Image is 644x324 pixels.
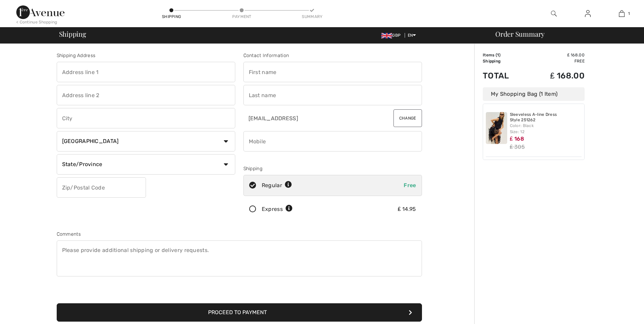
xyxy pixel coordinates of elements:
[483,52,527,58] td: Items ( )
[59,31,86,37] span: Shipping
[483,87,585,101] div: My Shopping Bag (1 Item)
[619,10,625,18] img: My Bag
[57,85,235,105] input: Address line 2
[487,31,640,37] div: Order Summary
[302,14,322,20] div: Summary
[243,52,422,59] div: Contact Information
[497,53,499,57] span: 1
[243,85,422,105] input: Last name
[16,19,57,25] div: < Continue Shopping
[243,108,378,128] input: E-mail
[243,165,422,172] div: Shipping
[232,14,252,20] div: Payment
[57,303,422,322] button: Proceed to Payment
[527,52,585,58] td: ₤ 168.00
[381,33,392,38] img: UK Pound
[57,52,235,59] div: Shipping Address
[605,10,638,18] a: 1
[527,58,585,64] td: Free
[486,112,507,144] img: Sleeveless A-line Dress Style 251262
[16,5,65,19] img: 1ère Avenue
[262,181,292,190] div: Regular
[510,112,582,123] a: Sleeveless A-line Dress Style 251262
[243,131,422,151] input: Mobile
[57,177,146,198] input: Zip/Postal Code
[161,14,182,20] div: Shipping
[57,62,235,82] input: Address line 1
[628,11,630,17] span: 1
[381,33,403,38] span: GBP
[398,205,416,213] div: ₤ 14.95
[404,182,416,188] span: Free
[510,136,524,142] span: ₤ 168
[57,231,422,238] div: Comments
[408,33,416,38] span: EN
[585,10,591,18] img: My Info
[393,109,422,127] button: Change
[57,108,235,128] input: City
[483,64,527,87] td: Total
[579,10,596,18] a: Sign In
[551,10,557,18] img: search the website
[527,64,585,87] td: ₤ 168.00
[483,58,527,64] td: Shipping
[510,123,582,135] div: Color: Black Size: 12
[243,62,422,82] input: First name
[262,205,293,213] div: Express
[510,144,525,150] s: ₤ 305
